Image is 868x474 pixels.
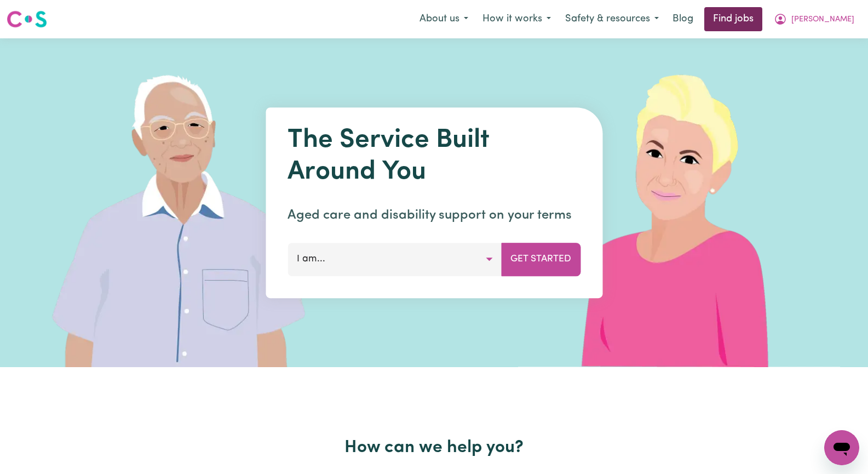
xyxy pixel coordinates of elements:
button: Get Started [501,243,580,276]
p: Aged care and disability support on your terms [288,205,580,225]
button: My Account [767,8,861,31]
button: How it works [475,8,558,31]
a: Find jobs [704,7,762,31]
img: Careseekers logo [7,9,47,29]
a: Careseekers logo [7,7,47,32]
iframe: Button to launch messaging window [824,430,859,465]
h1: The Service Built Around You [288,125,580,188]
button: I am... [288,243,502,276]
a: Blog [666,7,700,31]
button: About us [412,8,475,31]
button: Safety & resources [558,8,666,31]
h2: How can we help you? [79,437,789,458]
span: [PERSON_NAME] [791,14,854,26]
